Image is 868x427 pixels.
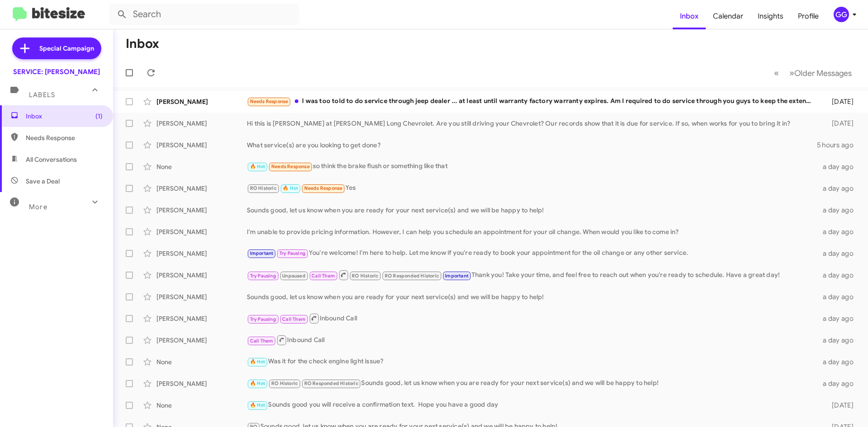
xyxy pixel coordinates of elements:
span: All Conversations [26,155,77,164]
div: [PERSON_NAME] [156,271,247,280]
span: More [29,203,47,211]
div: [PERSON_NAME] [156,141,247,150]
div: [DATE] [817,97,861,106]
span: Call Them [250,338,274,344]
div: What service(s) are you looking to get done? [247,141,817,150]
div: I'm unable to provide pricing information. However, I can help you schedule an appointment for yo... [247,227,817,236]
div: Hi this is [PERSON_NAME] at [PERSON_NAME] Long Chevrolet. Are you still driving your Chevrolet? O... [247,119,817,128]
span: Important [445,273,468,279]
input: Search [109,4,299,25]
div: None [156,357,247,366]
span: Important [250,250,274,256]
div: [PERSON_NAME] [156,206,247,215]
span: 🔥 Hot [250,164,265,169]
div: a day ago [817,271,861,280]
div: Inbound Call [247,313,817,324]
span: RO Historic [271,380,298,386]
span: 🔥 Hot [250,402,265,408]
span: Needs Response [304,185,343,191]
a: Profile [791,3,826,29]
div: a day ago [817,227,861,236]
div: so think the brake flush or something like that [247,161,817,172]
span: 🔥 Hot [250,380,265,386]
div: Sounds good, let us know when you are ready for your next service(s) and we will be happy to help! [247,378,817,389]
div: Yes [247,183,817,193]
div: None [156,401,247,410]
span: Call Them [282,316,306,322]
span: Save a Deal [26,177,60,186]
span: RO Responded Historic [304,380,359,386]
div: a day ago [817,336,861,345]
nav: Page navigation example [769,64,857,82]
span: Inbox [26,112,103,121]
div: a day ago [817,184,861,193]
span: RO Historic [250,185,277,191]
a: Special Campaign [12,38,101,59]
div: [DATE] [817,119,861,128]
div: Sounds good, let us know when you are ready for your next service(s) and we will be happy to help! [247,292,817,301]
span: Try Pausing [250,273,276,279]
span: Try Pausing [250,316,276,322]
span: Special Campaign [39,44,94,53]
span: « [774,67,779,79]
div: a day ago [817,292,861,301]
span: 🔥 Hot [283,185,298,191]
span: Try Pausing [279,250,306,256]
button: Previous [769,64,784,82]
span: Needs Response [250,99,288,104]
div: a day ago [817,357,861,366]
div: Was it for the check engine light issue? [247,357,817,367]
div: [PERSON_NAME] [156,119,247,128]
div: a day ago [817,314,861,323]
div: a day ago [817,249,861,258]
div: None [156,162,247,171]
div: [PERSON_NAME] [156,292,247,301]
div: SERVICE: [PERSON_NAME] [13,67,100,76]
a: Calendar [706,3,750,29]
button: Next [784,64,857,82]
span: RO Responded Historic [385,273,439,279]
div: Thank you! Take your time, and feel free to reach out when you're ready to schedule. Have a great... [247,269,817,281]
span: » [789,67,794,79]
div: 5 hours ago [817,141,861,150]
span: Needs Response [26,133,103,142]
div: [PERSON_NAME] [156,379,247,388]
span: 🔥 Hot [250,359,265,365]
div: Sounds good, let us know when you are ready for your next service(s) and we will be happy to help! [247,206,817,215]
div: Inbound Call [247,334,817,346]
div: Sounds good you will receive a confirmation text. Hope you have a good day [247,400,817,410]
span: (1) [95,112,103,121]
div: a day ago [817,379,861,388]
div: You're welcome! I'm here to help. Let me know if you're ready to book your appointment for the oi... [247,248,817,258]
div: I was too told to do service through jeep dealer ... at least until warranty factory warranty exp... [247,96,817,107]
h1: Inbox [126,37,159,51]
button: GG [826,7,858,22]
div: [PERSON_NAME] [156,97,247,106]
div: [PERSON_NAME] [156,314,247,323]
a: Inbox [673,3,706,29]
div: a day ago [817,206,861,215]
div: [PERSON_NAME] [156,184,247,193]
div: [PERSON_NAME] [156,227,247,236]
span: Needs Response [271,164,310,169]
span: Unpaused [282,273,306,279]
div: [PERSON_NAME] [156,336,247,345]
span: RO Historic [352,273,378,279]
div: GG [834,7,849,22]
a: Insights [750,3,791,29]
div: [DATE] [817,401,861,410]
span: Labels [29,91,55,99]
div: a day ago [817,162,861,171]
span: Older Messages [794,68,852,78]
span: Call Them [311,273,335,279]
div: [PERSON_NAME] [156,249,247,258]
